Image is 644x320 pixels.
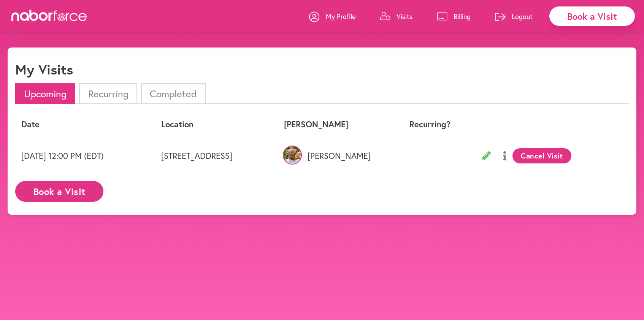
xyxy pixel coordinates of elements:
h1: My Visits [15,61,73,78]
td: [STREET_ADDRESS] [155,136,278,175]
th: [PERSON_NAME] [278,113,391,136]
a: Book a Visit [15,187,103,194]
td: [DATE] 12:00 PM (EDT) [15,136,155,175]
p: Visits [397,12,412,21]
p: Logout [512,12,533,21]
th: Recurring? [391,113,470,136]
li: Upcoming [15,83,75,104]
li: Recurring [79,83,137,104]
button: Book a Visit [15,181,103,202]
button: Cancel Visit [512,148,571,163]
a: My Profile [309,5,355,28]
p: My Profile [326,12,355,21]
img: AnRUNKCpTzKq3GKifRoB [283,146,302,165]
a: Visits [380,5,412,28]
th: Date [15,113,155,136]
li: Completed [141,83,206,104]
div: Book a Visit [549,6,635,26]
p: Billing [454,12,471,21]
a: Billing [437,5,471,28]
p: [PERSON_NAME] [284,151,385,161]
th: Location [155,113,278,136]
a: Logout [495,5,533,28]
